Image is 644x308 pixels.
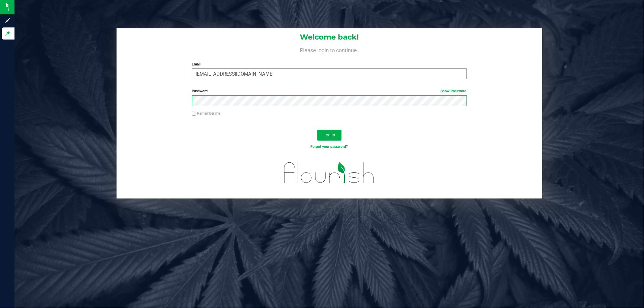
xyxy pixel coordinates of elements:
[117,33,542,41] h1: Welcome back!
[441,89,467,93] a: Show Password
[192,112,196,116] input: Remember me
[311,144,348,149] a: Forgot your password?
[276,156,383,190] img: flourish_logo.svg
[5,17,11,24] inline-svg: Sign up
[317,130,341,141] button: Log In
[5,30,11,37] inline-svg: Log in
[117,46,542,53] h4: Please login to continue.
[192,62,467,67] label: Email
[192,111,220,116] label: Remember me
[323,132,335,137] span: Log In
[192,89,208,93] span: Password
